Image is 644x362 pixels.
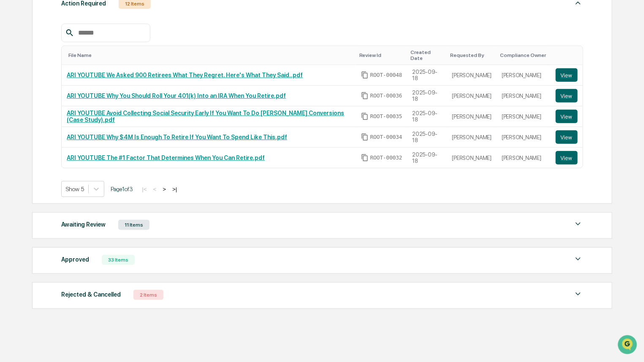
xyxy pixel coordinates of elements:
[370,134,402,140] span: ROOT-00034
[118,220,149,230] div: 11 Items
[573,219,583,229] img: caret
[361,71,369,79] span: Copy Id
[67,134,287,140] a: ARI YOUTUBE Why $4M Is Enough To Retire If You Want To Spend Like This.pdf
[497,86,550,106] td: [PERSON_NAME]
[151,186,159,193] button: <
[556,151,578,165] button: View
[447,106,497,127] td: [PERSON_NAME]
[370,154,402,161] span: ROOT-00032
[497,127,550,148] td: [PERSON_NAME]
[5,119,57,134] a: 🔎Data Lookup
[500,52,547,58] div: Toggle SortBy
[573,254,583,264] img: caret
[359,52,404,58] div: Toggle SortBy
[61,219,106,230] div: Awaiting Review
[102,255,135,265] div: 33 Items
[70,106,105,114] span: Attestations
[556,110,578,123] button: View
[556,130,578,144] button: View
[497,148,550,168] td: [PERSON_NAME]
[407,127,447,148] td: 2025-09-18
[17,122,53,130] span: Data Lookup
[497,106,550,127] td: [PERSON_NAME]
[407,65,447,86] td: 2025-09-18
[370,113,402,120] span: ROOT-00035
[84,143,102,149] span: Pylon
[60,142,102,149] a: Powered byPylon
[361,133,369,141] span: Copy Id
[447,148,497,168] td: [PERSON_NAME]
[68,52,352,58] div: Toggle SortBy
[370,92,402,99] span: ROOT-00036
[160,186,168,193] button: >
[17,106,54,114] span: Preclearance
[573,289,583,299] img: caret
[67,72,303,78] a: ARI YOUTUBE We Asked 900 Retirees What They Regret. Here's What They Said..pdf
[556,89,578,103] button: View
[58,103,108,118] a: 🗄️Attestations
[557,52,579,58] div: Toggle SortBy
[370,72,402,78] span: ROOT-00048
[451,52,494,58] div: Toggle SortBy
[556,68,578,82] button: View
[617,334,640,357] iframe: Open customer support
[8,64,24,79] img: 1746055101610-c473b297-6a78-478c-a979-82029cc54cd1
[29,73,107,79] div: We're available if you need us!
[61,107,68,113] div: 🗄️
[497,65,550,86] td: [PERSON_NAME]
[447,65,497,86] td: [PERSON_NAME]
[133,290,163,300] div: 2 Items
[407,148,447,168] td: 2025-09-18
[361,154,369,162] span: Copy Id
[410,49,443,61] div: Toggle SortBy
[67,154,265,161] a: ARI YOUTUBE The #1 Factor That Determines When You Can Retire.pdf
[61,254,89,265] div: Approved
[5,103,58,118] a: 🖐️Preclearance
[67,92,286,99] a: ARI YOUTUBE Why You Should Roll Your 401(k) Into an IRA When You Retire.pdf
[8,123,15,130] div: 🔎
[67,110,344,123] a: ARI YOUTUBE Avoid Collecting Social Security Early If You Want To Do [PERSON_NAME] Conversions (C...
[8,17,154,31] p: How can we help?
[8,107,15,113] div: 🖐️
[361,92,369,100] span: Copy Id
[111,186,133,192] span: Page 1 of 3
[447,86,497,106] td: [PERSON_NAME]
[170,186,179,193] button: >|
[407,106,447,127] td: 2025-09-18
[361,113,369,120] span: Copy Id
[29,64,139,73] div: Start new chat
[447,127,497,148] td: [PERSON_NAME]
[139,186,149,193] button: |<
[61,289,121,300] div: Rejected & Cancelled
[144,67,154,77] button: Start new chat
[407,86,447,106] td: 2025-09-18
